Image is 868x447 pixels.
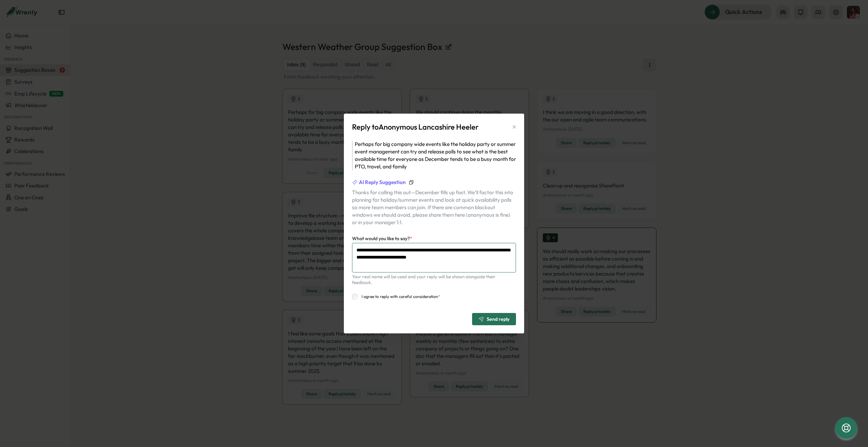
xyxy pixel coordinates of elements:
p: Thanks for calling this out—December fills up fast. We’ll factor this into planning for holiday/s... [352,189,516,226]
label: What would you like to say? [352,235,412,243]
button: Send reply [472,313,516,325]
span: Send reply [487,317,510,321]
span: Your real name will be used and your reply will be shown alongside their feedback. [352,274,516,286]
span: AI Reply Suggestion [359,179,406,186]
span: I agree to reply with careful consideration [362,294,440,299]
p: Perhaps for big company wide events like the holiday party or summer event management can try and... [352,140,516,170]
button: Copy reply suggestion to clipboard [408,180,414,185]
h3: Reply to Anonymous Lancashire Heeler [352,122,479,132]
